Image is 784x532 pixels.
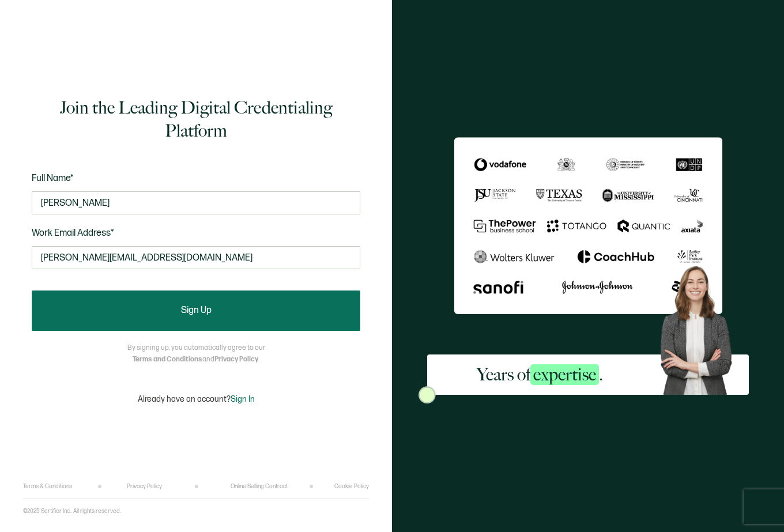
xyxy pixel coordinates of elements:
[32,173,74,184] span: Full Name*
[32,228,114,239] span: Work Email Address*
[419,386,436,403] img: Sertifier Signup
[214,355,258,364] a: Privacy Policy
[231,483,288,490] a: Online Selling Contract
[530,364,599,385] span: expertise
[23,508,121,515] p: ©2025 Sertifier Inc.. All rights reserved.
[477,363,603,386] h2: Years of .
[23,483,72,490] a: Terms & Conditions
[32,191,360,214] input: Jane Doe
[133,355,202,364] a: Terms and Conditions
[32,96,360,142] h1: Join the Leading Digital Credentialing Platform
[653,259,749,395] img: Sertifier Signup - Years of <span class="strong-h">expertise</span>. Hero
[334,483,369,490] a: Cookie Policy
[32,246,360,269] input: Enter your work email address
[231,394,255,404] span: Sign In
[127,483,162,490] a: Privacy Policy
[127,342,265,365] p: By signing up, you automatically agree to our and .
[181,306,212,315] span: Sign Up
[138,394,255,404] p: Already have an account?
[32,290,360,331] button: Sign Up
[454,137,722,314] img: Sertifier Signup - Years of <span class="strong-h">expertise</span>.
